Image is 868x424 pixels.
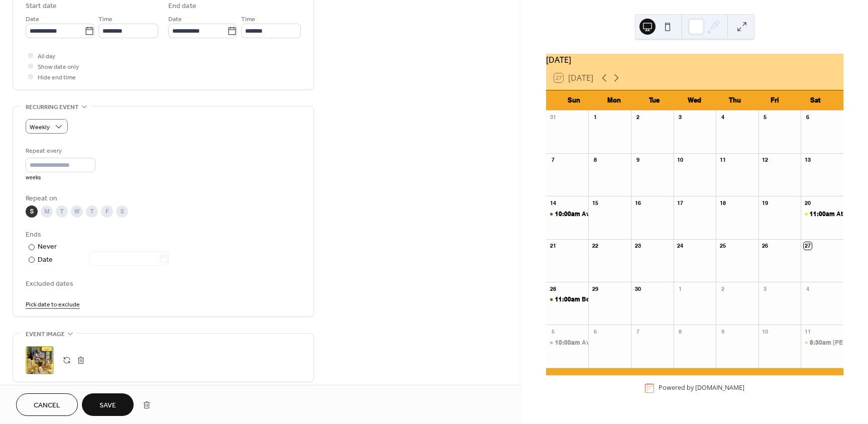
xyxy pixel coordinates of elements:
[549,199,557,206] div: 14
[762,328,769,335] div: 10
[99,400,116,411] span: Save
[168,14,182,25] span: Date
[26,346,54,374] div: ;
[546,295,589,304] div: Beats & Beignets Weekly Farmers Market
[26,14,39,25] span: Date
[26,230,299,240] div: Ends
[26,1,57,12] div: Start date
[549,114,557,121] div: 31
[555,339,582,347] span: 10:00am
[810,210,836,219] span: 11:00am
[26,299,80,310] span: Pick date to exclude
[677,114,684,121] div: 3
[56,205,68,218] div: T
[38,254,169,266] div: Date
[677,285,684,292] div: 1
[677,199,684,206] div: 17
[719,156,726,164] div: 11
[634,199,641,206] div: 16
[677,242,684,250] div: 24
[762,285,769,292] div: 3
[804,285,811,292] div: 4
[719,285,726,292] div: 2
[41,205,53,218] div: M
[719,242,726,250] div: 25
[549,242,557,250] div: 21
[26,146,93,156] div: Repeat every
[659,384,744,392] div: Powered by
[549,328,557,335] div: 5
[26,193,299,204] div: Repeat on
[695,384,744,392] a: [DOMAIN_NAME]
[634,90,675,111] div: Tue
[762,199,769,206] div: 19
[591,156,599,164] div: 8
[116,205,128,218] div: S
[549,156,557,164] div: 7
[38,62,79,72] span: Show date only
[71,205,83,218] div: W
[34,400,60,411] span: Cancel
[38,72,76,83] span: Hide end time
[16,393,78,416] button: Cancel
[634,242,641,250] div: 23
[719,199,726,206] div: 18
[677,328,684,335] div: 8
[634,285,641,292] div: 30
[555,295,582,304] span: 11:00am
[554,90,594,111] div: Sun
[546,339,589,347] div: Avondale Estates Farmers Market
[26,279,301,289] span: Excluded dates
[715,90,755,111] div: Thu
[555,210,582,219] span: 10:00am
[101,205,113,218] div: F
[549,285,557,292] div: 28
[804,156,811,164] div: 13
[98,14,113,25] span: Time
[804,328,811,335] div: 11
[591,328,599,335] div: 6
[38,242,57,252] div: Never
[762,114,769,121] div: 5
[26,174,95,181] div: weeks
[582,210,680,219] div: Avondale Estates Farmers Market
[38,51,55,62] span: All day
[26,102,79,113] span: Recurring event
[30,122,50,133] span: Weekly
[582,295,702,304] div: Beats & Beignets Weekly Farmers Market
[804,199,811,206] div: 20
[241,14,255,25] span: Time
[719,114,726,121] div: 4
[810,339,833,347] span: 8:30am
[677,156,684,164] div: 10
[86,205,98,218] div: T
[582,339,680,347] div: Avondale Estates Farmers Market
[591,199,599,206] div: 15
[795,90,835,111] div: Sat
[546,210,589,219] div: Avondale Estates Farmers Market
[762,156,769,164] div: 12
[762,242,769,250] div: 26
[634,114,641,121] div: 2
[804,242,811,250] div: 27
[755,90,795,111] div: Fri
[591,242,599,250] div: 22
[804,114,811,121] div: 6
[168,1,196,12] div: End date
[801,210,843,219] div: Atlanta History Center Fall Fest
[26,205,38,218] div: S
[26,329,65,340] span: Event image
[634,156,641,164] div: 9
[594,90,634,111] div: Mon
[546,54,843,66] div: [DATE]
[591,285,599,292] div: 29
[634,328,641,335] div: 7
[675,90,715,111] div: Wed
[801,339,843,347] div: Sandy Springs Farmers Market
[591,114,599,121] div: 1
[82,393,134,416] button: Save
[719,328,726,335] div: 9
